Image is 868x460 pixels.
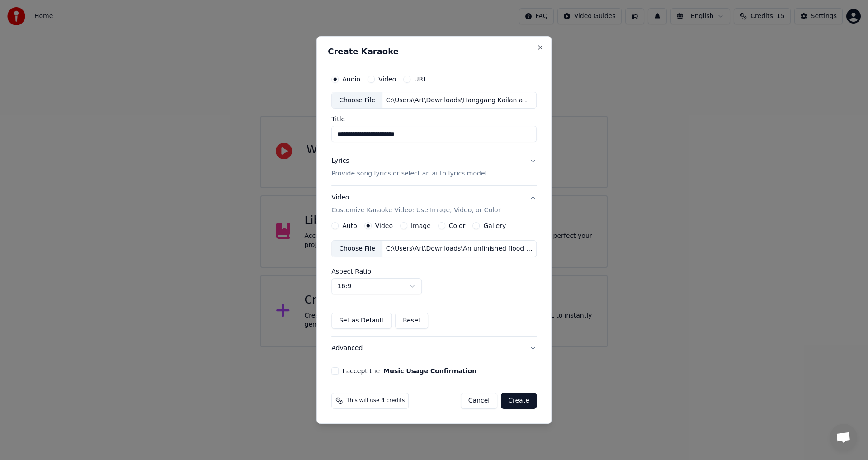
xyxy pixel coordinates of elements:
[342,223,357,229] label: Auto
[483,223,506,229] label: Gallery
[331,268,537,275] label: Aspect Ratio
[331,186,537,223] button: VideoCustomize Karaoke Video: Use Image, Video, or Color
[331,206,500,215] p: Customize Karaoke Video: Use Image, Video, or Color
[383,368,476,374] button: I accept the
[395,313,428,329] button: Reset
[382,244,536,253] div: C:\Users\Art\Downloads\An unfinished flood control project, depicting neglect and decay.mp4
[332,92,382,109] div: Choose File
[342,76,360,82] label: Audio
[331,194,500,215] div: Video
[414,76,427,82] label: URL
[461,393,497,409] button: Cancel
[328,47,540,56] h2: Create Karaoke
[331,157,349,166] div: Lyrics
[411,223,431,229] label: Image
[342,368,476,374] label: I accept the
[331,150,537,186] button: LyricsProvide song lyrics or select an auto lyrics model
[331,222,537,336] div: VideoCustomize Karaoke Video: Use Image, Video, or Color
[331,313,392,329] button: Set as Default
[331,170,486,179] p: Provide song lyrics or select an auto lyrics model
[375,223,393,229] label: Video
[501,393,537,409] button: Create
[449,223,466,229] label: Color
[332,241,382,257] div: Choose File
[346,397,405,404] span: This will use 4 credits
[331,337,537,360] button: Advanced
[331,116,537,123] label: Title
[378,76,396,82] label: Video
[382,96,536,105] div: C:\Users\Art\Downloads\Hanggang Kailan ang Baha_.mp3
